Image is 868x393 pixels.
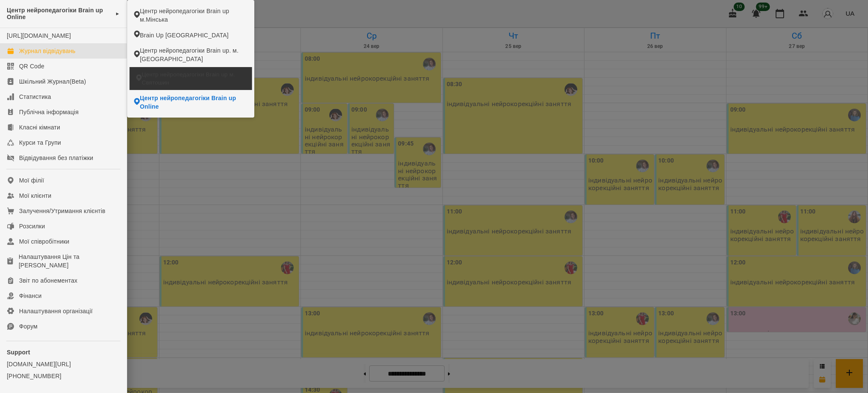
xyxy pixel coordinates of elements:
[140,31,228,39] span: Brain Up [GEOGRAPHIC_DATA]
[7,348,120,357] p: Support
[19,154,93,162] div: Відвідування без платіжки
[19,47,75,55] div: Журнал відвідувань
[19,108,78,116] div: Публічна інформація
[19,237,70,246] div: Мої співробітники
[19,292,42,300] div: Фінанси
[140,94,248,111] span: Центр нейропедагогіки Brain up Online
[19,307,93,315] div: Налаштування організації
[19,253,120,269] div: Налаштування Цін та [PERSON_NAME]
[142,70,245,87] span: Центр нейропедагогіки Brain up м. Святошин
[19,123,60,132] div: Класні кімнати
[19,77,86,86] div: Шкільний Журнал(Beta)
[19,276,78,285] div: Звіт по абонементах
[19,207,106,215] div: Залучення/Утримання клієнтів
[7,372,120,380] a: [PHONE_NUMBER]
[19,62,45,70] div: QR Code
[19,93,51,101] div: Статистика
[7,32,71,39] a: [URL][DOMAIN_NAME]
[19,322,38,331] div: Форум
[140,46,248,63] span: Центр нейропедагогіки Brain up. м. [GEOGRAPHIC_DATA]
[19,176,44,185] div: Мої філії
[7,7,111,21] span: Центр нейропедагогіки Brain up Online
[19,138,61,147] div: Курси та Групи
[19,191,51,200] div: Мої клієнти
[7,360,120,368] a: [DOMAIN_NAME][URL]
[115,10,120,17] span: ►
[140,7,248,24] span: Центр нейропедагогіки Brain up м.Мінська
[19,222,45,230] div: Розсилки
